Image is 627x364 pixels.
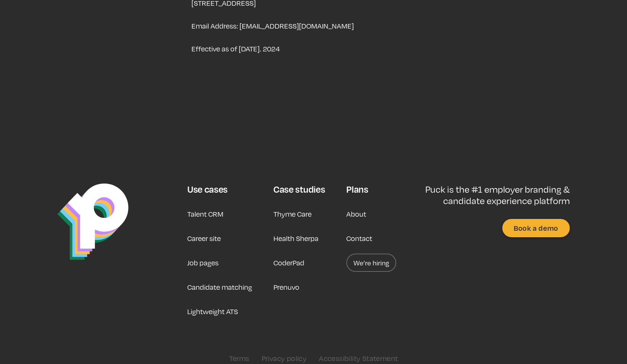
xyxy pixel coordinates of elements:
[187,229,221,247] a: Career site
[502,219,570,237] a: Book a demo
[273,184,325,195] div: Case studies
[187,254,219,272] a: Job pages
[187,278,252,296] a: Candidate matching
[229,354,249,362] a: Terms
[262,354,307,362] a: Privacy policy
[346,184,368,195] div: Plans
[57,184,129,260] img: Puck Logo
[187,184,228,195] div: Use cases
[273,205,312,223] a: Thyme Care
[191,21,436,31] p: Email Address: [EMAIL_ADDRESS][DOMAIN_NAME]
[273,254,304,272] a: CoderPad
[191,43,436,54] p: Effective as of [DATE]. 2024
[273,278,299,296] a: Prenuvo
[187,302,238,321] a: Lightweight ATS
[187,205,223,223] a: Talent CRM
[346,254,396,272] a: We’re hiring
[346,229,372,247] a: Contact
[404,184,570,207] p: Puck is the #1 employer branding & candidate experience platform
[273,229,318,247] a: Health Sherpa
[346,205,366,223] a: About
[191,66,436,77] p: ‍
[319,354,398,362] a: Accessibility Statement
